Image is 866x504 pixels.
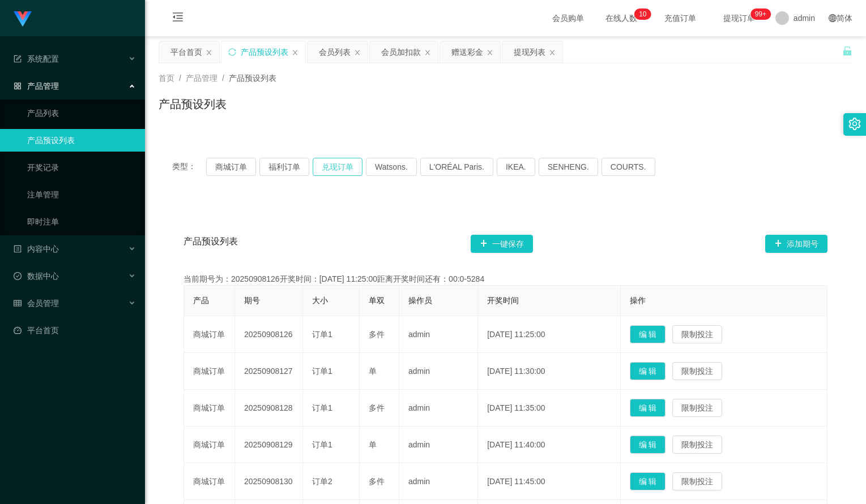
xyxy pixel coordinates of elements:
i: 图标: close [292,49,298,56]
button: 限制投注 [672,362,722,380]
span: 开奖时间 [487,296,519,305]
td: [DATE] 11:25:00 [478,316,620,353]
a: 产品列表 [27,102,136,124]
a: 产品预设列表 [27,129,136,152]
span: 订单2 [312,477,332,486]
td: [DATE] 11:40:00 [478,427,620,463]
i: 图标: table [14,299,22,307]
i: 图标: menu-fold [159,1,197,37]
i: 图标: check-circle-o [14,272,22,280]
button: IKEA. [497,158,535,176]
td: 商城订单 [184,463,235,500]
span: 单双 [369,296,385,305]
span: 提现订单 [718,14,761,22]
span: 操作 [630,296,646,305]
span: 首页 [159,74,174,83]
span: 产品管理 [14,81,59,91]
img: logo.9652507e.png [14,11,32,27]
h1: 产品预设列表 [159,96,227,113]
sup: 1111 [750,8,771,20]
td: 商城订单 [184,427,235,463]
span: 内容中心 [14,244,59,253]
i: 图标: close [354,49,361,56]
td: 20250908130 [235,463,303,500]
a: 开奖记录 [27,156,136,179]
span: 在线人数 [600,14,643,22]
div: 当前期号为：20250908126开奖时间：[DATE] 11:25:00距离开奖时间还有：00:0-5284 [184,273,827,285]
i: 图标: close [206,49,212,56]
span: 大小 [312,296,328,305]
td: admin [399,390,478,427]
div: 会员列表 [319,41,351,63]
div: 提现列表 [514,41,545,63]
span: 订单1 [312,440,332,449]
button: 图标: plus添加期号 [765,235,827,253]
span: 操作员 [408,296,432,305]
span: 多件 [369,477,385,486]
td: admin [399,427,478,463]
td: [DATE] 11:30:00 [478,353,620,390]
button: 兑现订单 [313,158,362,176]
button: 编 辑 [630,325,666,343]
button: 编 辑 [630,399,666,417]
div: 赠送彩金 [451,41,483,63]
i: 图标: form [14,55,22,63]
span: 类型： [172,158,206,176]
i: 图标: unlock [842,46,852,56]
button: 编 辑 [630,472,666,490]
span: 多件 [369,403,385,412]
td: 20250908129 [235,427,303,463]
div: 产品预设列表 [241,41,288,63]
button: Watsons. [366,158,417,176]
button: 限制投注 [672,399,722,417]
span: 系统配置 [14,54,59,63]
span: 产品 [193,296,209,305]
span: 期号 [244,296,260,305]
button: 限制投注 [672,472,722,490]
span: 会员管理 [14,299,59,308]
i: 图标: close [424,49,431,56]
td: 商城订单 [184,353,235,390]
td: 20250908128 [235,390,303,427]
button: COURTS. [601,158,655,176]
a: 注单管理 [27,183,136,206]
td: [DATE] 11:35:00 [478,390,620,427]
p: 1 [639,8,643,20]
span: 单 [369,440,377,449]
td: admin [399,463,478,500]
i: 图标: profile [14,245,22,253]
button: 限制投注 [672,325,722,343]
span: / [179,74,181,83]
button: 限制投注 [672,436,722,454]
td: admin [399,316,478,353]
button: L'ORÉAL Paris. [420,158,493,176]
button: 图标: plus一键保存 [471,235,533,253]
td: admin [399,353,478,390]
span: 订单1 [312,330,332,339]
td: [DATE] 11:45:00 [478,463,620,500]
i: 图标: global [829,14,837,22]
td: 20250908127 [235,353,303,390]
i: 图标: setting [848,118,861,130]
td: 商城订单 [184,390,235,427]
span: / [222,74,224,83]
span: 产品管理 [186,74,217,83]
button: 编 辑 [630,436,666,454]
div: 会员加扣款 [381,41,421,63]
span: 订单1 [312,403,332,412]
span: 产品预设列表 [184,235,238,253]
a: 图标: dashboard平台首页 [14,319,136,342]
td: 商城订单 [184,316,235,353]
span: 数据中心 [14,272,59,281]
span: 产品预设列表 [229,74,276,83]
span: 订单1 [312,367,332,376]
button: 编 辑 [630,362,666,380]
button: SENHENG. [539,158,598,176]
td: 20250908126 [235,316,303,353]
i: 图标: close [549,49,556,56]
i: 图标: appstore-o [14,82,22,90]
i: 图标: close [487,49,493,56]
span: 多件 [369,330,385,339]
i: 图标: sync [228,48,236,56]
p: 0 [643,8,647,20]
